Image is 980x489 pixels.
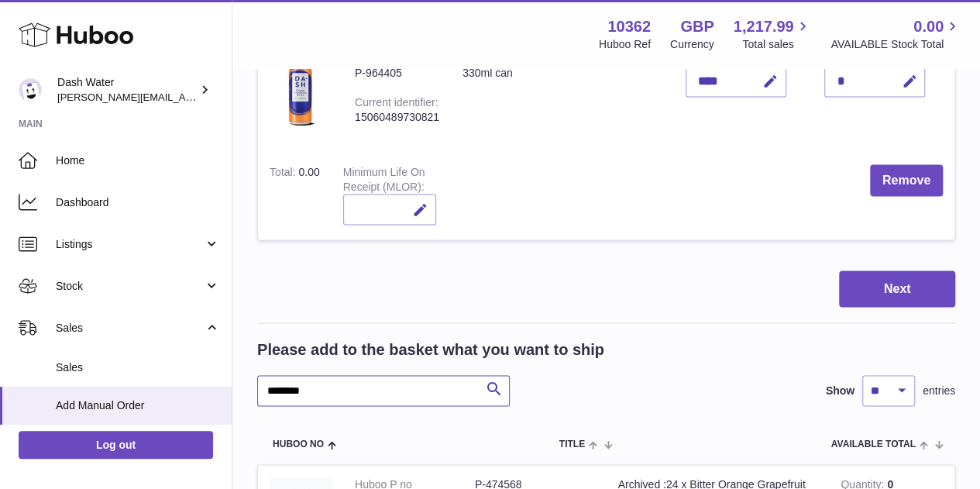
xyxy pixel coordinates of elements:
[270,51,332,137] img: 12x Orange Flavoured Sparkling Water 330ml can
[56,321,204,336] span: Sales
[270,165,298,181] label: Total
[19,431,213,459] a: Log out
[831,439,916,449] span: AVAILABLE Total
[355,96,438,112] div: Current identifier
[830,16,961,52] a: 0.00 AVAILABLE Stock Total
[870,164,943,196] button: Remove
[56,153,220,168] span: Home
[355,110,439,125] div: 15060489730821
[839,270,955,307] button: Next
[56,398,220,413] span: Add Manual Order
[742,37,811,52] span: Total sales
[257,339,604,360] h2: Please add to the basket what you want to ship
[19,78,42,102] img: james@dash-water.com
[57,75,197,105] div: Dash Water
[923,383,955,398] span: entries
[734,16,812,52] a: 1,217.99 Total sales
[559,439,585,449] span: Title
[451,40,674,153] td: 12x Orange Flavoured Sparkling Water 330ml can
[56,237,204,252] span: Listings
[680,16,714,37] strong: GBP
[826,383,854,398] label: Show
[57,91,311,103] span: [PERSON_NAME][EMAIL_ADDRESS][DOMAIN_NAME]
[56,279,204,294] span: Stock
[273,439,324,449] span: Huboo no
[599,37,651,52] div: Huboo Ref
[298,165,319,177] span: 0.00
[355,66,439,81] div: P-964405
[56,195,220,210] span: Dashboard
[56,360,220,375] span: Sales
[607,16,651,37] strong: 10362
[343,165,425,196] label: Minimum Life On Receipt (MLOR)
[913,16,944,37] span: 0.00
[734,16,794,37] span: 1,217.99
[830,37,961,52] span: AVAILABLE Stock Total
[670,37,714,52] div: Currency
